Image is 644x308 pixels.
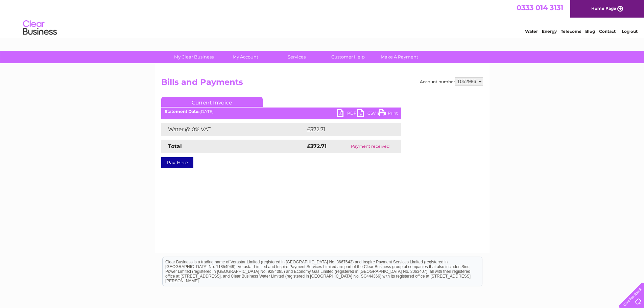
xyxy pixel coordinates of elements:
h2: Bills and Payments [161,77,483,90]
a: Energy [542,29,557,34]
a: CSV [357,109,378,119]
div: Clear Business is a trading name of Verastar Limited (registered in [GEOGRAPHIC_DATA] No. 3667643... [163,4,482,33]
div: Account number [420,77,483,86]
b: Statement Date: [165,109,199,114]
td: Water @ 0% VAT [161,123,305,136]
a: Blog [585,29,595,34]
div: [DATE] [161,109,401,114]
a: Services [269,51,325,63]
a: My Account [217,51,273,63]
a: Print [378,109,398,119]
a: Contact [599,29,616,34]
a: Log out [622,29,638,34]
strong: Total [168,143,182,149]
a: Current Invoice [161,97,263,107]
a: My Clear Business [166,51,222,63]
a: Pay Here [161,157,193,168]
td: £372.71 [305,123,388,136]
img: logo.png [23,18,57,38]
a: Make A Payment [372,51,427,63]
a: Water [525,29,538,34]
strong: £372.71 [307,143,327,149]
a: Telecoms [561,29,581,34]
a: 0333 014 3131 [517,3,563,12]
td: Payment received [339,140,401,153]
a: Customer Help [320,51,376,63]
a: PDF [337,109,357,119]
